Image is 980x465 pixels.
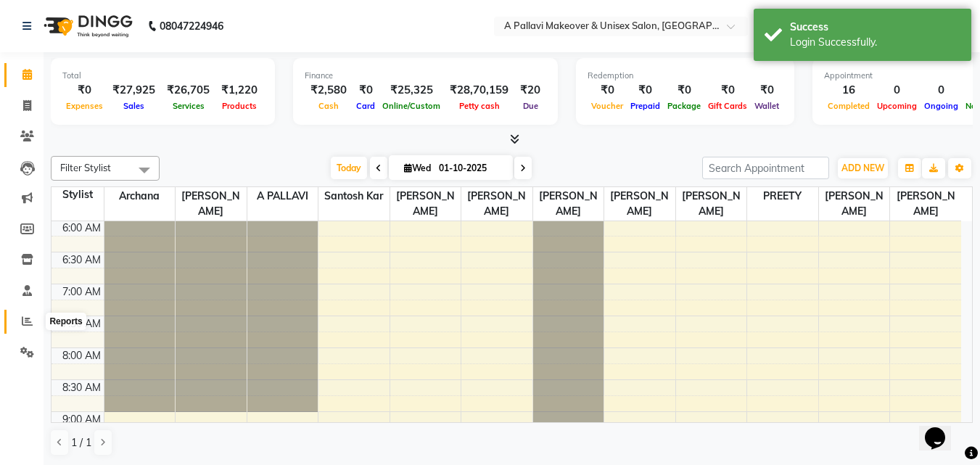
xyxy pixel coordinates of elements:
[751,82,783,99] div: ₹0
[588,82,627,99] div: ₹0
[160,6,223,46] b: 08047224946
[824,101,873,111] span: Completed
[461,187,532,221] span: [PERSON_NAME]
[390,187,461,221] span: [PERSON_NAME]
[59,252,104,268] div: 6:30 AM
[71,435,91,450] span: 1 / 1
[59,284,104,300] div: 7:00 AM
[627,82,664,99] div: ₹0
[247,187,318,205] span: A PALLAVI
[676,187,747,221] span: [PERSON_NAME]
[588,101,627,111] span: Voucher
[104,187,176,205] span: Archana
[588,70,783,82] div: Redemption
[305,82,353,99] div: ₹2,580
[604,187,675,221] span: [PERSON_NAME]
[873,101,921,111] span: Upcoming
[62,82,107,99] div: ₹0
[704,82,751,99] div: ₹0
[331,157,367,179] span: Today
[819,187,890,221] span: [PERSON_NAME]
[62,70,263,82] div: Total
[702,157,829,179] input: Search Appointment
[37,6,136,46] img: logo
[456,101,503,111] span: Petty cash
[215,82,263,99] div: ₹1,220
[751,101,783,111] span: Wallet
[747,187,818,205] span: PREETY
[120,101,148,111] span: Sales
[514,82,546,99] div: ₹20
[379,101,444,111] span: Online/Custom
[919,407,965,450] iframe: chat widget
[824,82,873,99] div: 16
[315,101,342,111] span: Cash
[921,101,962,111] span: Ongoing
[353,82,379,99] div: ₹0
[664,82,704,99] div: ₹0
[841,162,884,173] span: ADD NEW
[305,70,546,82] div: Finance
[161,82,215,99] div: ₹26,705
[921,82,962,99] div: 0
[400,162,435,173] span: Wed
[218,101,260,111] span: Products
[59,221,104,236] div: 6:00 AM
[62,101,107,111] span: Expenses
[59,412,104,427] div: 9:00 AM
[664,101,704,111] span: Package
[704,101,751,111] span: Gift Cards
[169,101,208,111] span: Services
[176,187,247,221] span: [PERSON_NAME]
[444,82,514,99] div: ₹28,70,159
[379,82,444,99] div: ₹25,325
[890,187,961,221] span: [PERSON_NAME]
[318,187,390,205] span: santosh kar
[59,348,104,363] div: 8:00 AM
[627,101,664,111] span: Prepaid
[60,162,111,173] span: Filter Stylist
[353,101,379,111] span: Card
[59,380,104,395] div: 8:30 AM
[46,313,86,330] div: Reports
[873,82,921,99] div: 0
[838,158,888,178] button: ADD NEW
[533,187,604,221] span: [PERSON_NAME]
[790,35,960,50] div: Login Successfully.
[519,101,542,111] span: Due
[107,82,161,99] div: ₹27,925
[790,20,960,35] div: Success
[435,157,507,179] input: 2025-10-01
[52,187,104,202] div: Stylist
